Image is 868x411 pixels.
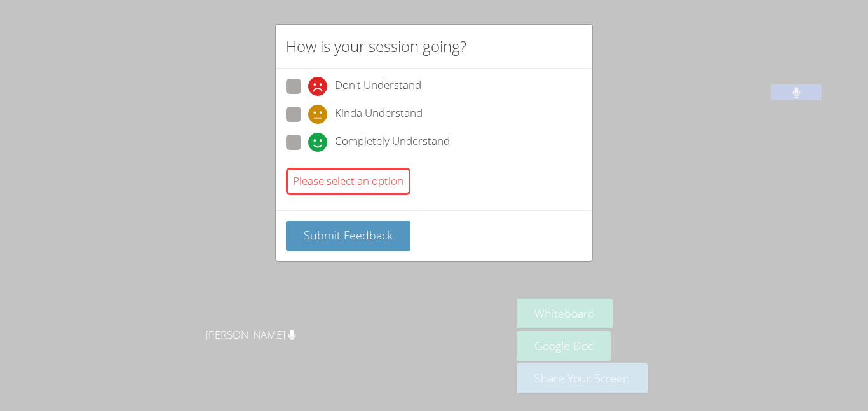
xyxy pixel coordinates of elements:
[304,227,393,243] span: Submit Feedback
[335,77,421,96] span: Don't Understand
[335,133,450,152] span: Completely Understand
[335,105,423,124] span: Kinda Understand
[286,35,466,58] h2: How is your session going?
[286,168,410,195] div: Please select an option
[286,221,410,251] button: Submit Feedback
